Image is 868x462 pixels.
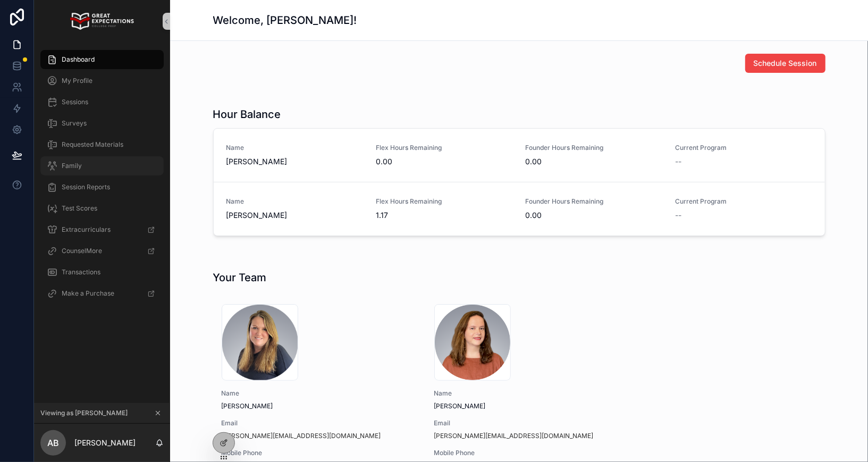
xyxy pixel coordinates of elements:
[675,197,812,206] span: Current Program
[62,140,123,149] span: Requested Materials
[526,144,663,152] span: Founder Hours Remaining
[222,402,409,410] span: [PERSON_NAME]
[40,93,164,112] a: Sessions
[40,409,128,417] span: Viewing as [PERSON_NAME]
[74,438,136,448] p: [PERSON_NAME]
[40,156,164,175] a: Family
[226,210,364,221] span: [PERSON_NAME]
[675,210,681,221] span: --
[675,156,681,167] span: --
[40,50,164,69] a: Dashboard
[62,183,110,191] span: Session Reports
[40,135,164,154] a: Requested Materials
[62,204,97,213] span: Test Scores
[40,199,164,218] a: Test Scores
[62,162,82,170] span: Family
[222,389,409,398] span: Name
[675,144,812,152] span: Current Program
[47,436,59,449] span: AB
[222,432,381,440] a: [PERSON_NAME][EMAIL_ADDRESS][DOMAIN_NAME]
[226,156,364,167] span: [PERSON_NAME]
[526,197,663,206] span: Founder Hours Remaining
[40,114,164,133] a: Surveys
[526,156,663,167] span: 0.00
[226,197,364,206] span: Name
[434,432,594,440] a: [PERSON_NAME][EMAIL_ADDRESS][DOMAIN_NAME]
[434,402,621,410] span: [PERSON_NAME]
[213,13,357,28] h1: Welcome, [PERSON_NAME]!
[434,419,621,427] span: Email
[62,289,114,298] span: Make a Purchase
[222,449,409,457] span: Mobile Phone
[376,210,513,221] span: 1.17
[40,71,164,90] a: My Profile
[40,284,164,303] a: Make a Purchase
[222,419,409,427] span: Email
[213,270,267,285] h1: Your Team
[62,55,95,64] span: Dashboard
[40,178,164,197] a: Session Reports
[62,98,88,106] span: Sessions
[434,449,621,457] span: Mobile Phone
[70,13,133,30] img: App logo
[40,241,164,261] a: CounselMore
[226,144,364,152] span: Name
[376,197,513,206] span: Flex Hours Remaining
[526,210,663,221] span: 0.00
[62,268,100,276] span: Transactions
[62,247,102,255] span: CounselMore
[34,43,170,317] div: scrollable content
[376,144,513,152] span: Flex Hours Remaining
[434,389,621,398] span: Name
[62,77,92,85] span: My Profile
[40,220,164,239] a: Extracurriculars
[754,58,817,69] span: Schedule Session
[62,225,111,234] span: Extracurriculars
[745,54,825,73] button: Schedule Session
[213,107,281,122] h1: Hour Balance
[40,263,164,282] a: Transactions
[62,119,87,128] span: Surveys
[376,156,513,167] span: 0.00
